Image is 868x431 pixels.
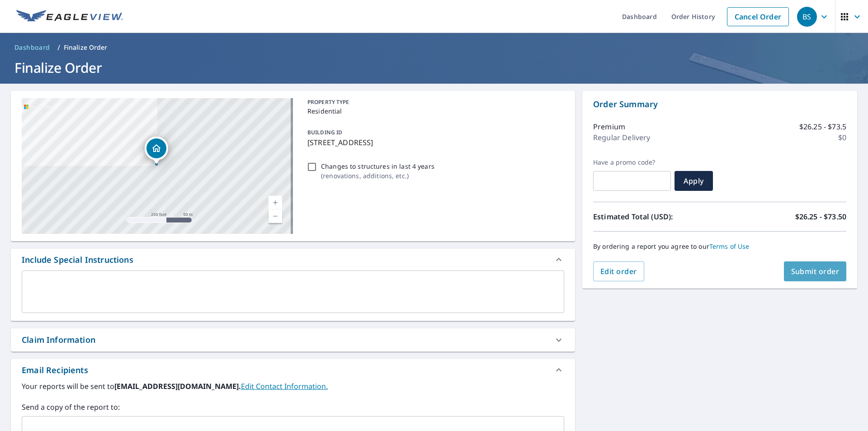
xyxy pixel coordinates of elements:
[675,171,713,191] button: Apply
[14,43,50,52] span: Dashboard
[727,7,789,26] a: Cancel Order
[307,137,561,148] p: [STREET_ADDRESS]
[321,161,434,171] p: Changes to structures in last 4 years
[11,359,575,381] div: Email Recipients
[11,40,54,55] a: Dashboard
[57,42,60,53] li: /
[593,261,644,281] button: Edit order
[593,211,720,222] p: Estimated Total (USD):
[241,381,328,391] a: EditContactInfo
[709,242,750,251] a: Terms of Use
[791,266,840,276] span: Submit order
[307,98,561,106] p: PROPERTY TYPE
[593,158,671,166] label: Have a promo code?
[784,261,847,281] button: Submit order
[593,98,846,110] p: Order Summary
[22,364,88,376] div: Email Recipients
[593,132,650,143] p: Regular Delivery
[22,334,95,346] div: Claim Information
[22,254,133,266] div: Include Special Instructions
[682,176,706,186] span: Apply
[593,242,846,251] p: By ordering a report you agree to our
[22,381,564,392] label: Your reports will be sent to
[64,43,108,52] p: Finalize Order
[838,132,846,143] p: $0
[16,10,123,24] img: EV Logo
[145,137,168,165] div: Dropped pin, building 1, Residential property, 1240 131st Ct Lemont, IL 60439
[11,40,857,55] nav: breadcrumb
[307,106,561,116] p: Residential
[795,211,846,222] p: $26.25 - $73.50
[11,328,575,351] div: Claim Information
[797,7,817,27] div: BS
[799,121,846,132] p: $26.25 - $73.5
[11,249,575,270] div: Include Special Instructions
[593,121,625,132] p: Premium
[307,128,342,136] p: BUILDING ID
[269,196,282,209] a: Current Level 17, Zoom In
[11,58,857,77] h1: Finalize Order
[321,171,434,180] p: ( renovations, additions, etc. )
[269,209,282,223] a: Current Level 17, Zoom Out
[114,381,241,391] b: [EMAIL_ADDRESS][DOMAIN_NAME].
[22,402,564,412] label: Send a copy of the report to:
[600,266,637,276] span: Edit order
